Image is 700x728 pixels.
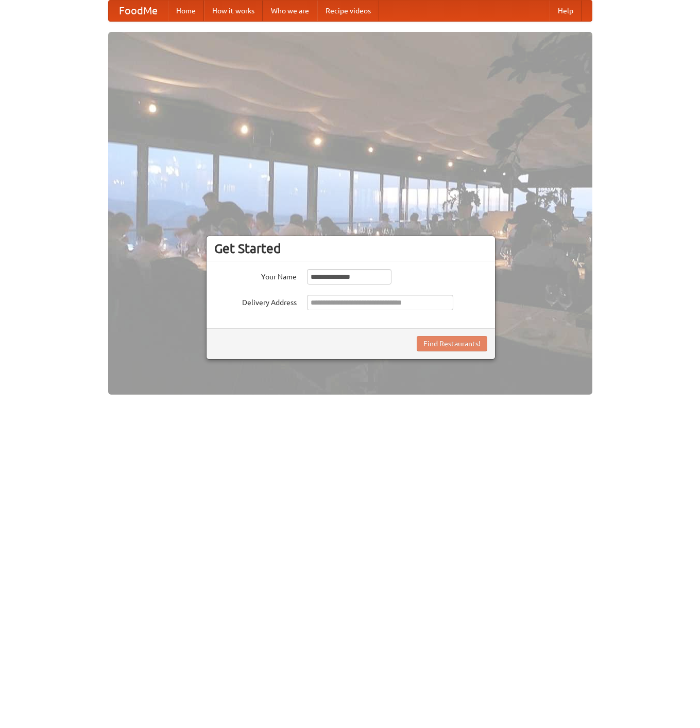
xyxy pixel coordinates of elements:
[263,1,317,21] a: Who we are
[214,269,297,282] label: Your Name
[550,1,582,21] a: Help
[317,1,379,21] a: Recipe videos
[214,241,487,256] h3: Get Started
[204,1,263,21] a: How it works
[417,336,487,351] button: Find Restaurants!
[168,1,204,21] a: Home
[214,295,297,308] label: Delivery Address
[109,1,168,21] a: FoodMe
